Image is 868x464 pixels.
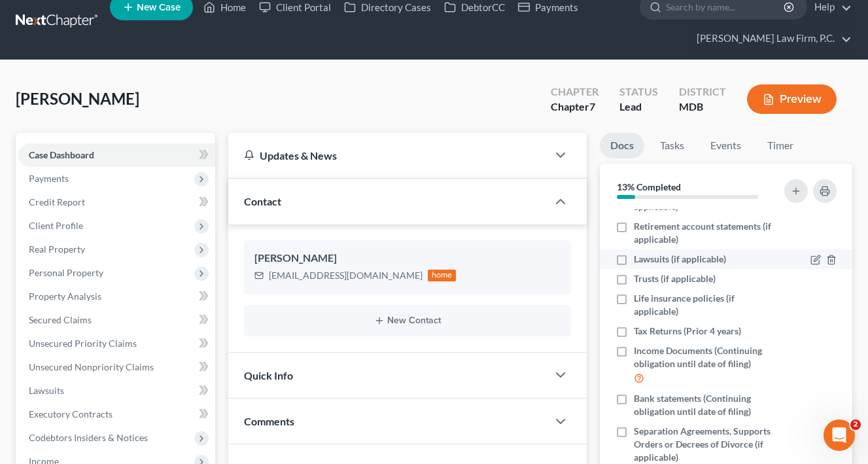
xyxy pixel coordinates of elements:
[29,314,92,325] span: Secured Claims
[747,84,837,114] button: Preview
[18,285,215,308] a: Property Analysis
[617,181,681,192] strong: 13% Completed
[29,361,154,372] span: Unsecured Nonpriority Claims
[29,408,113,419] span: Executory Contracts
[634,392,778,418] span: Bank statements (Continuing obligation until date of filing)
[244,369,293,382] span: Quick Info
[254,315,561,326] button: New Contact
[18,332,215,355] a: Unsecured Priority Claims
[18,143,215,167] a: Case Dashboard
[551,99,599,115] div: Chapter
[619,84,658,99] div: Status
[18,308,215,332] a: Secured Claims
[29,432,148,443] span: Codebtors Insiders & Notices
[690,27,852,50] a: [PERSON_NAME] Law Firm, P.C.
[29,149,94,160] span: Case Dashboard
[757,133,804,158] a: Timer
[29,338,137,349] span: Unsecured Priority Claims
[679,99,726,115] div: MDB
[29,173,69,184] span: Payments
[16,89,139,108] span: [PERSON_NAME]
[254,251,561,266] div: [PERSON_NAME]
[29,267,103,278] span: Personal Property
[824,419,855,451] iframe: Intercom live chat
[700,133,752,158] a: Events
[29,196,85,207] span: Credit Report
[600,133,644,158] a: Docs
[679,84,726,99] div: District
[634,425,778,464] span: Separation Agreements, Supports Orders or Decrees of Divorce (if applicable)
[29,243,85,255] span: Real Property
[18,355,215,379] a: Unsecured Nonpriority Claims
[244,149,532,162] div: Updates & News
[244,415,294,427] span: Comments
[29,291,101,302] span: Property Analysis
[650,133,695,158] a: Tasks
[29,385,64,396] span: Lawsuits
[634,220,778,246] span: Retirement account statements (if applicable)
[18,402,215,426] a: Executory Contracts
[619,99,658,115] div: Lead
[18,379,215,402] a: Lawsuits
[551,84,599,99] div: Chapter
[269,269,423,282] div: [EMAIL_ADDRESS][DOMAIN_NAME]
[18,190,215,214] a: Credit Report
[29,220,83,231] span: Client Profile
[634,344,778,370] span: Income Documents (Continuing obligation until date of filing)
[634,253,726,266] span: Lawsuits (if applicable)
[634,292,778,318] span: Life insurance policies (if applicable)
[137,3,181,12] span: New Case
[850,419,861,430] span: 2
[589,100,595,113] span: 7
[634,325,741,338] span: Tax Returns (Prior 4 years)
[244,195,281,207] span: Contact
[428,270,457,281] div: home
[634,272,716,285] span: Trusts (if applicable)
